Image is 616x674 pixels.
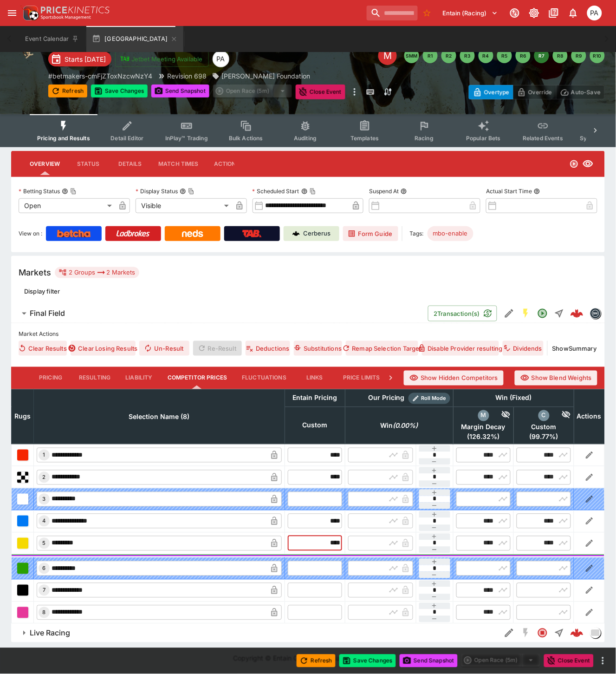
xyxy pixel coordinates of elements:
[41,7,110,13] img: PriceKinetics
[19,187,60,195] p: Betting Status
[544,654,594,667] button: Close Event
[574,389,605,444] th: Actions
[553,48,568,63] button: R8
[19,267,51,278] h5: Markets
[167,71,207,81] p: Revision 698
[568,304,586,323] a: 5fc2871c-3e53-4cb5-a503-b2cb60ff11ce
[41,474,48,481] span: 2
[339,654,396,667] button: Save Changes
[19,327,597,341] label: Market Actions
[367,6,418,20] input: search
[19,226,42,241] label: View on :
[441,48,456,63] button: R2
[242,230,262,237] img: TabNZ
[19,341,67,356] button: Clear Results
[292,230,300,237] img: Cerberus
[91,85,148,98] button: Save Changes
[404,371,504,386] button: Show Hidden Competitors
[456,423,511,432] span: Margin Decay
[393,420,418,432] em: ( 0.00 %)
[428,306,497,321] button: 2Transaction(s)
[460,48,475,63] button: R3
[160,367,235,389] button: Competitor Prices
[571,48,586,63] button: R9
[404,48,605,63] nav: pagination navigation
[523,135,563,142] span: Related Events
[182,230,203,237] img: Neds
[534,48,549,63] button: R7
[41,518,48,524] span: 4
[165,135,208,142] span: InPlay™ Trading
[418,395,450,403] span: Roll Mode
[590,308,601,319] div: betmakers
[400,654,458,667] button: Send Snapshot
[469,85,513,99] button: Overtype
[11,624,501,642] button: Live Racing
[501,305,518,322] button: Edit Detail
[294,135,317,142] span: Auditing
[568,624,586,642] a: 5f59f003-7982-4e0c-a947-66f51ce8ad5b
[294,341,342,356] button: Substitutions
[350,135,379,142] span: Templates
[518,305,534,322] button: SGM Enabled
[221,71,310,81] p: [PERSON_NAME] Foundation
[501,625,518,641] button: Edit Detail
[516,48,531,63] button: R6
[484,87,509,97] p: Overtype
[423,48,438,63] button: R1
[336,367,388,389] button: Price Limits
[206,153,248,175] button: Actions
[583,158,594,170] svg: Visible
[378,46,397,65] div: Edit Meeting
[304,229,331,238] p: Cerberus
[571,627,584,640] img: logo-cerberus--red.svg
[571,87,601,97] p: Auto-Save
[294,367,336,389] button: Links
[369,187,399,195] p: Suspend At
[58,267,136,278] div: 2 Groups 2 Markets
[526,5,543,21] button: Toggle light/dark mode
[518,625,534,641] button: SGM Disabled
[437,6,504,20] button: Select Tenant
[136,187,178,195] p: Display Status
[428,226,473,241] div: Betting Target: cerberus
[515,371,597,386] button: Show Blend Weights
[151,85,209,98] button: Send Snapshot
[285,389,345,407] th: Entain Pricing
[404,48,419,63] button: SMM
[136,198,232,213] div: Visible
[41,496,48,503] span: 3
[119,412,200,423] span: Selection Name (8)
[534,188,540,195] button: Actual Start Time
[565,5,582,21] button: Notifications
[590,628,601,638] img: liveracing
[545,5,562,21] button: Documentation
[30,628,70,638] h6: Live Racing
[41,609,48,616] span: 8
[285,407,345,444] th: Custom
[469,85,605,99] div: Start From
[118,367,160,389] button: Liability
[11,304,428,323] button: Final Field
[151,153,206,175] button: Match Times
[188,188,195,195] button: Copy To Clipboard
[41,587,47,594] span: 7
[180,188,186,195] button: Display StatusCopy To Clipboard
[538,410,550,421] div: custom
[409,393,450,404] div: Show/hide Price Roll mode configuration.
[41,452,47,458] span: 1
[454,389,574,407] th: Win (Fixed)
[551,625,568,641] button: Straight
[479,48,493,63] button: R4
[534,305,551,322] button: Open
[517,433,571,441] span: ( 99.77 %)
[506,5,523,21] button: Connected to PK
[86,26,183,52] button: [GEOGRAPHIC_DATA]
[497,48,512,63] button: R5
[461,654,540,667] div: split button
[296,85,345,99] button: Close Event
[346,341,418,356] button: Remap Selection Target
[571,307,584,320] div: 5fc2871c-3e53-4cb5-a503-b2cb60ff11ce
[556,85,605,99] button: Auto-Save
[30,308,65,318] h6: Final Field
